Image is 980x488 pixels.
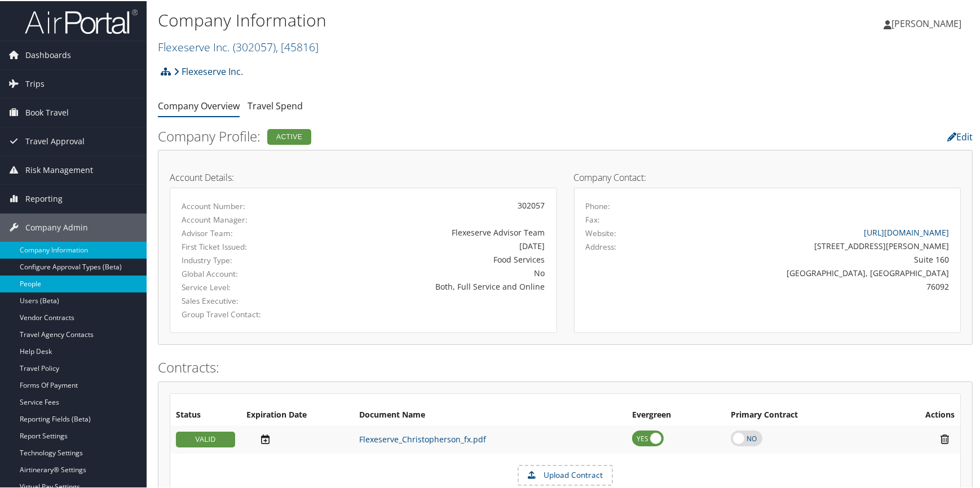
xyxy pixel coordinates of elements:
[864,226,949,237] a: [URL][DOMAIN_NAME]
[182,227,292,238] label: Advisor Team:
[267,128,311,144] div: Active
[947,130,973,142] a: Edit
[681,266,949,278] div: [GEOGRAPHIC_DATA], [GEOGRAPHIC_DATA]
[308,198,545,210] div: 302057
[158,7,701,31] h1: Company Information
[308,239,545,251] div: [DATE]
[158,126,695,145] h2: Company Profile:
[25,69,45,97] span: Trips
[25,97,69,126] span: Book Travel
[248,99,303,111] a: Travel Spend
[182,199,292,211] label: Account Number:
[308,280,545,291] div: Both, Full Service and Online
[25,212,88,241] span: Company Admin
[519,465,612,484] label: Upload Contract
[884,6,973,39] a: [PERSON_NAME]
[276,38,319,54] span: , [ 45816 ]
[308,225,545,237] div: Flexeserve Advisor Team
[308,266,545,278] div: No
[626,404,726,424] th: Evergreen
[725,404,880,424] th: Primary Contract
[681,252,949,264] div: Suite 160
[586,199,611,211] label: Phone:
[182,294,292,305] label: Sales Executive:
[25,184,63,212] span: Reporting
[586,240,617,251] label: Address:
[308,252,545,264] div: Food Services
[246,432,348,444] div: Add/Edit Date
[586,227,617,238] label: Website:
[174,59,243,82] a: Flexeserve Inc.
[681,239,949,251] div: [STREET_ADDRESS][PERSON_NAME]
[25,40,71,68] span: Dashboards
[182,213,292,224] label: Account Manager:
[880,404,960,424] th: Actions
[241,404,354,424] th: Expiration Date
[891,16,961,29] span: [PERSON_NAME]
[935,432,955,444] i: Remove Contract
[681,280,949,291] div: 76092
[182,254,292,265] label: Industry Type:
[354,404,626,424] th: Document Name
[170,172,557,181] h4: Account Details:
[170,404,241,424] th: Status
[158,357,973,376] h2: Contracts:
[359,433,486,443] a: Flexeserve_Christopherson_fx.pdf
[158,99,240,111] a: Company Overview
[586,213,601,224] label: Fax:
[25,126,85,154] span: Travel Approval
[182,281,292,292] label: Service Level:
[176,431,235,446] div: VALID
[25,155,93,183] span: Risk Management
[233,38,276,54] span: ( 302057 )
[25,7,138,34] img: airportal-logo.png
[158,38,319,54] a: Flexeserve Inc.
[182,267,292,278] label: Global Account:
[182,240,292,251] label: First Ticket Issued:
[182,308,292,319] label: Group Travel Contact:
[574,172,961,181] h4: Company Contact:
